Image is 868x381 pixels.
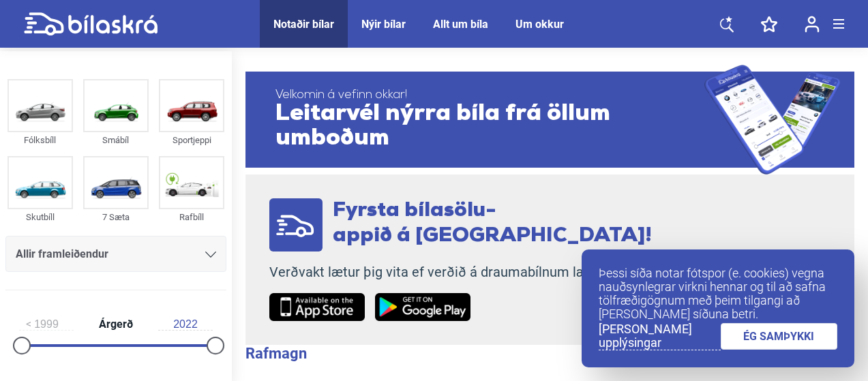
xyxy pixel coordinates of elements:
span: Árgerð [95,319,136,330]
a: Notaðir bílar [273,18,334,31]
p: Þessi síða notar fótspor (e. cookies) vegna nauðsynlegrar virkni hennar og til að safna tölfræðig... [599,266,837,321]
a: [PERSON_NAME] upplýsingar [599,322,721,350]
div: Skutbíll [8,209,73,225]
span: Allir framleiðendur [16,245,108,264]
b: Rafmagn [245,345,307,362]
p: Verðvakt lætur þig vita ef verðið á draumabílnum lækkar. [269,264,652,281]
img: user-login.svg [805,16,820,33]
div: Smábíl [83,132,149,148]
div: Sportjeppi [159,132,224,148]
a: Um okkur [515,18,564,31]
a: Velkomin á vefinn okkar!Leitarvél nýrra bíla frá öllum umboðum [245,65,854,174]
div: Fólksbíll [8,132,73,148]
span: Velkomin á vefinn okkar! [275,89,704,102]
span: Leitarvél nýrra bíla frá öllum umboðum [275,102,704,151]
a: Nýir bílar [361,18,406,31]
span: Fyrsta bílasölu- appið á [GEOGRAPHIC_DATA]! [333,200,652,247]
a: Allt um bíla [433,18,488,31]
div: 7 Sæta [83,209,149,225]
a: ÉG SAMÞYKKI [721,323,838,350]
div: Rafbíll [159,209,224,225]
